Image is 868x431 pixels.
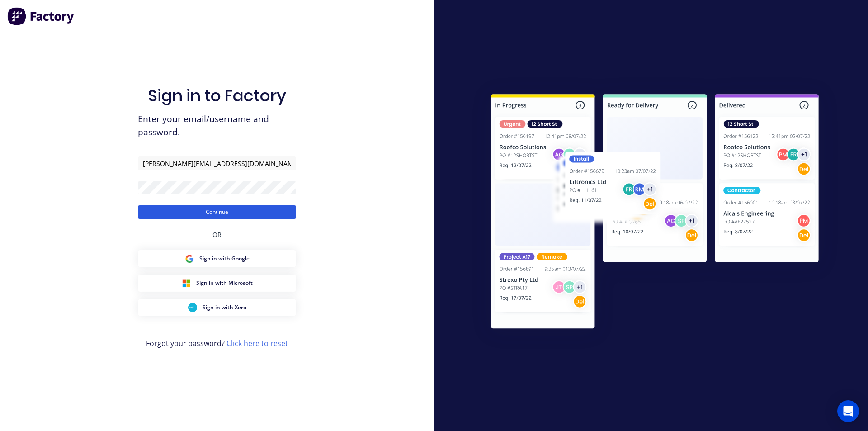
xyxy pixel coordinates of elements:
a: Click here to reset [226,338,288,348]
span: Enter your email/username and password. [138,113,296,139]
h1: Sign in to Factory [148,86,286,105]
button: Continue [138,205,296,219]
span: Forgot your password? [146,338,288,349]
span: Sign in with Google [199,255,250,263]
span: Sign in with Microsoft [196,279,253,287]
span: Sign in with Xero [203,303,246,312]
img: Google Sign in [185,254,194,263]
img: Xero Sign in [188,303,197,312]
button: Google Sign inSign in with Google [138,250,296,267]
div: Open Intercom Messenger [837,400,859,422]
input: Email/Username [138,156,296,170]
div: OR [212,219,222,250]
img: Factory [7,7,75,25]
button: Microsoft Sign inSign in with Microsoft [138,275,296,292]
button: Xero Sign inSign in with Xero [138,299,296,316]
img: Sign in [471,76,839,350]
img: Microsoft Sign in [182,279,191,288]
